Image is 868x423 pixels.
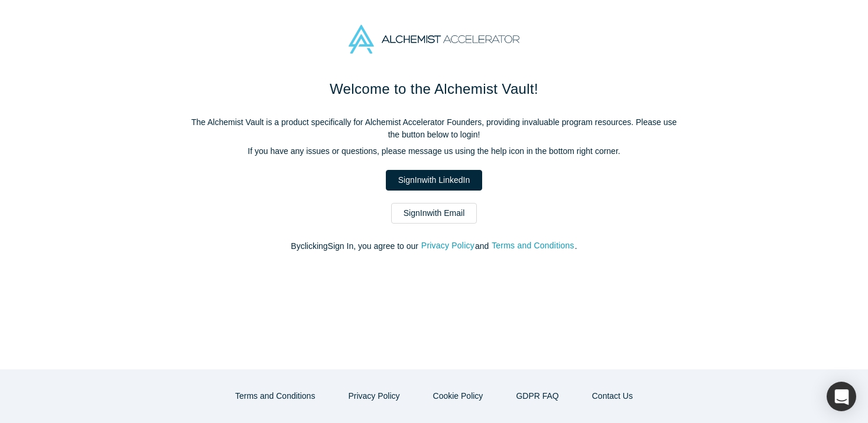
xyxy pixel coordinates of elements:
[386,170,482,191] a: SignInwith LinkedIn
[186,240,682,253] p: By clicking Sign In , you agree to our and .
[336,386,412,406] button: Privacy Policy
[186,116,682,141] p: The Alchemist Vault is a product specifically for Alchemist Accelerator Founders, providing inval...
[503,386,571,406] a: GDPR FAQ
[580,386,645,406] button: Contact Us
[421,386,496,406] button: Cookie Policy
[186,78,682,100] h1: Welcome to the Alchemist Vault!
[391,203,477,224] a: SignInwith Email
[186,145,682,158] p: If you have any issues or questions, please message us using the help icon in the bottom right co...
[349,25,519,54] img: Alchemist Accelerator Logo
[491,239,575,253] button: Terms and Conditions
[421,239,475,253] button: Privacy Policy
[223,386,327,406] button: Terms and Conditions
